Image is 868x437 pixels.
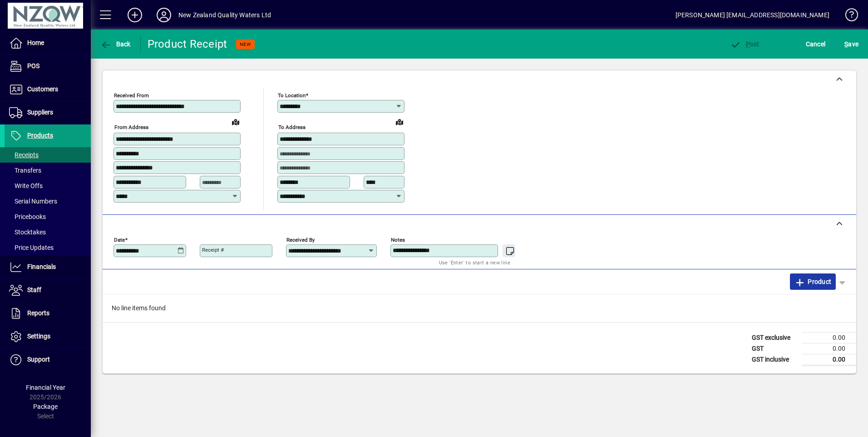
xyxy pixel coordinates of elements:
a: Financials [5,256,91,278]
span: Package [33,403,58,410]
span: Product [794,274,831,289]
span: Serial Numbers [9,198,57,205]
a: Suppliers [5,101,91,124]
a: Settings [5,325,91,348]
span: Back [100,40,131,48]
mat-label: Date [114,236,125,243]
button: Cancel [804,36,828,52]
a: Price Updates [5,240,91,255]
div: New Zealand Quality Waters Ltd [178,8,271,22]
span: Receipts [9,151,39,159]
mat-hint: Use 'Enter' to start a new line [439,257,510,268]
mat-label: Receipt # [202,247,224,253]
td: 0.00 [802,343,856,354]
a: Write Offs [5,178,91,194]
mat-label: To location [278,92,306,99]
button: Add [120,7,149,23]
span: Cancel [806,37,826,51]
button: Save [842,36,861,52]
button: Product [790,273,836,290]
span: Home [27,39,44,46]
mat-label: Notes [391,236,405,243]
td: 0.00 [802,332,856,343]
span: Suppliers [27,109,53,116]
td: GST inclusive [747,354,802,365]
div: [PERSON_NAME] [EMAIL_ADDRESS][DOMAIN_NAME] [676,8,829,22]
span: Support [27,356,50,363]
span: POS [27,62,39,70]
a: Serial Numbers [5,194,91,209]
a: Transfers [5,163,91,178]
span: Customers [27,85,58,93]
a: View on map [392,114,407,129]
mat-label: Received From [114,92,149,99]
span: Settings [27,333,50,340]
mat-label: Received by [286,236,315,243]
button: Back [98,36,133,52]
a: Stocktakes [5,224,91,240]
span: Write Offs [9,182,43,189]
span: Staff [27,286,41,293]
a: Home [5,32,91,55]
td: GST [747,343,802,354]
span: Reports [27,309,49,317]
span: NEW [240,41,251,47]
span: S [844,40,848,48]
span: P [746,40,750,48]
span: Stocktakes [9,228,46,236]
app-page-header-button: Back [91,36,141,52]
span: ost [730,40,759,48]
span: Financials [27,263,56,270]
a: Pricebooks [5,209,91,224]
span: Pricebooks [9,213,46,220]
button: Profile [149,7,178,23]
a: POS [5,55,91,78]
button: Post [728,36,762,52]
a: Support [5,348,91,371]
span: Products [27,132,53,139]
a: Staff [5,279,91,302]
span: Price Updates [9,244,54,251]
a: Knowledge Base [838,2,857,31]
span: ave [844,37,858,51]
span: Transfers [9,167,41,174]
a: Customers [5,78,91,101]
span: Financial Year [26,384,65,391]
div: No line items found [103,294,856,322]
td: GST exclusive [747,332,802,343]
div: Product Receipt [148,37,227,51]
a: Reports [5,302,91,325]
a: Receipts [5,147,91,163]
a: View on map [228,114,243,129]
td: 0.00 [802,354,856,365]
